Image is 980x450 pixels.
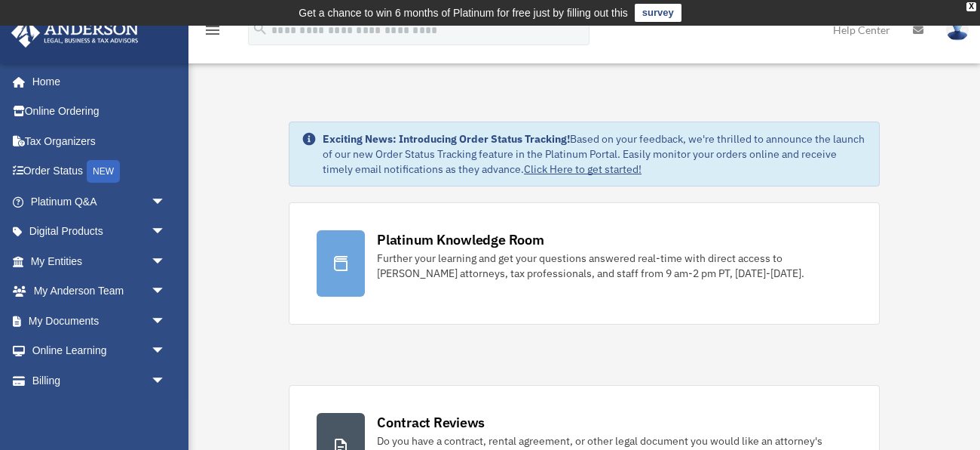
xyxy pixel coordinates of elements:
div: Platinum Knowledge Room [377,230,544,249]
span: arrow_drop_down [151,365,181,396]
i: search [252,20,268,37]
img: Anderson Advisors Platinum Portal [7,18,143,48]
a: survey [635,4,681,22]
div: Further your learning and get your questions answered real-time with direct access to [PERSON_NAM... [377,251,852,281]
div: NEW [87,160,120,183]
span: arrow_drop_down [151,306,181,337]
div: Based on your feedback, we're thrilled to announce the launch of our new Order Status Tracking fe... [323,131,867,177]
a: menu [204,26,222,39]
a: Order StatusNEW [11,156,188,187]
span: arrow_drop_down [151,217,181,248]
i: menu [204,21,222,39]
a: Online Learningarrow_drop_down [11,336,188,366]
a: My Documentsarrow_drop_down [11,306,188,336]
a: Click Here to get started! [524,162,642,176]
div: Contract Reviews [377,413,485,432]
a: Tax Organizers [11,126,188,156]
span: arrow_drop_down [151,276,181,307]
strong: Exciting News: Introducing Order Status Tracking! [323,132,570,146]
a: Platinum Knowledge Room Further your learning and get your questions answered real-time with dire... [289,202,880,325]
a: Billingarrow_drop_down [11,365,188,396]
a: Platinum Q&Aarrow_drop_down [11,186,188,217]
a: Online Ordering [11,97,188,127]
span: arrow_drop_down [151,336,181,367]
a: My Entitiesarrow_drop_down [11,246,188,276]
div: close [966,2,976,11]
img: User Pic [946,19,969,41]
span: arrow_drop_down [151,186,181,217]
span: arrow_drop_down [151,246,181,277]
a: Home [11,66,181,97]
div: Get a chance to win 6 months of Platinum for free just by filling out this [299,4,628,22]
a: My Anderson Teamarrow_drop_down [11,276,188,307]
a: Digital Productsarrow_drop_down [11,217,188,247]
a: Events Calendar [11,396,188,426]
